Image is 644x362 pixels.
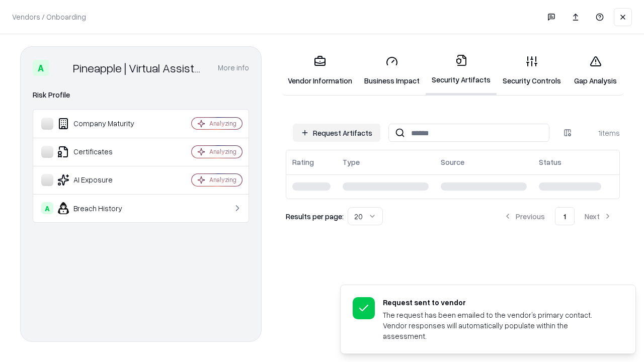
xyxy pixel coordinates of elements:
button: 1 [555,207,575,225]
div: Request sent to vendor [383,297,611,308]
div: Status [539,157,561,167]
div: Breach History [41,202,162,214]
div: Rating [292,157,314,167]
div: Risk Profile [33,89,249,101]
div: Analyzing [209,175,236,184]
div: A [33,60,49,76]
div: AI Exposure [41,174,162,186]
div: Analyzing [209,147,236,156]
p: Vendors / Onboarding [12,12,86,22]
div: The request has been emailed to the vendor’s primary contact. Vendor responses will automatically... [383,310,611,341]
div: A [41,202,53,214]
a: Security Artifacts [426,46,497,95]
button: Request Artifacts [293,124,380,142]
a: Gap Analysis [567,47,624,94]
div: Analyzing [209,119,236,128]
button: More info [218,59,249,77]
a: Business Impact [358,47,426,94]
p: Results per page: [286,211,344,222]
nav: pagination [496,207,620,225]
img: Pineapple | Virtual Assistant Agency [53,60,69,76]
a: Vendor Information [282,47,358,94]
div: Company Maturity [41,118,162,130]
div: Pineapple | Virtual Assistant Agency [73,60,206,76]
a: Security Controls [497,47,567,94]
div: Certificates [41,146,162,158]
div: Type [343,157,360,167]
div: Source [441,157,464,167]
div: 1 items [580,128,620,138]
